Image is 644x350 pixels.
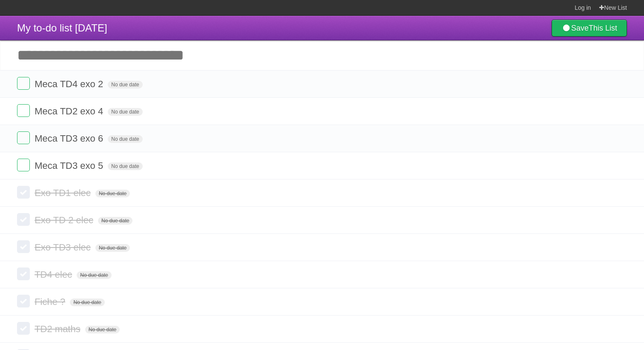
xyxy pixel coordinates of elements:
span: Meca TD2 exo 4 [34,106,105,117]
span: No due date [85,326,120,333]
span: My to-do list [DATE] [17,22,107,34]
span: No due date [70,299,104,306]
span: No due date [108,162,142,170]
span: Exo TD3 elec [34,242,93,253]
b: This List [589,24,617,32]
span: No due date [108,108,142,116]
span: Meca TD3 exo 6 [34,133,105,144]
span: No due date [77,271,111,279]
a: SaveThis List [552,20,627,37]
span: No due date [108,135,142,143]
span: No due date [98,217,132,225]
span: No due date [108,81,142,88]
span: Exo TD 2 elec [34,215,95,225]
span: No due date [95,190,130,197]
label: Done [17,159,30,171]
label: Done [17,267,30,280]
label: Done [17,295,30,307]
span: Exo TD1 elec [34,188,93,198]
label: Done [17,104,30,117]
label: Done [17,322,30,335]
label: Done [17,131,30,144]
label: Done [17,77,30,90]
label: Done [17,240,30,253]
span: Meca TD3 exo 5 [34,160,105,171]
label: Done [17,213,30,226]
span: Fiche ? [34,296,67,307]
label: Done [17,186,30,199]
span: TD4 elec [34,269,74,280]
span: Meca TD4 exo 2 [34,79,105,89]
span: No due date [95,244,130,252]
span: TD2 maths [34,324,83,334]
